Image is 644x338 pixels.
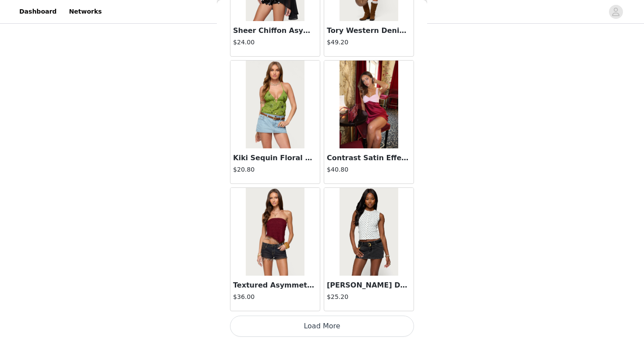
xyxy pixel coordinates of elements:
[327,25,411,36] h3: Tory Western Denim Mini Skirt
[246,61,304,148] img: Kiki Sequin Floral Chiffon Halter Top
[327,38,411,47] h4: $49.20
[340,188,398,276] img: Rosalind Polka Dot Tank Top
[233,25,317,36] h3: Sheer Chiffon Asymmetric Poncho
[327,280,411,291] h3: [PERSON_NAME] Dot Tank Top
[233,38,317,47] h4: $24.00
[612,5,620,19] div: avatar
[14,2,62,22] a: Dashboard
[233,292,317,302] h4: $36.00
[233,153,317,163] h3: Kiki Sequin Floral Chiffon Halter Top
[64,2,107,22] a: Networks
[327,165,411,174] h4: $40.80
[233,280,317,291] h3: Textured Asymmetric Bead Fringe Strapless Top
[327,292,411,302] h4: $25.20
[327,153,411,163] h3: Contrast Satin Effect Mini Dress
[340,61,398,148] img: Contrast Satin Effect Mini Dress
[233,165,317,174] h4: $20.80
[246,188,304,276] img: Textured Asymmetric Bead Fringe Strapless Top
[230,316,414,337] button: Load More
